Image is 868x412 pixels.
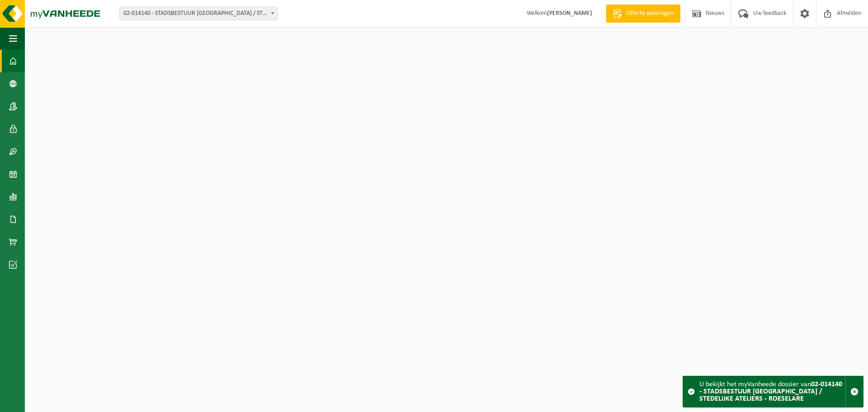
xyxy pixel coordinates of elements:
span: Offerte aanvragen [624,9,676,18]
span: 02-014140 - STADSBESTUUR ROESELARE / STEDELIJKE ATELIERS - ROESELARE [120,7,277,20]
span: 02-014140 - STADSBESTUUR ROESELARE / STEDELIJKE ATELIERS - ROESELARE [119,7,278,20]
strong: [PERSON_NAME] [547,10,592,17]
a: Offerte aanvragen [606,5,680,23]
div: U bekijkt het myVanheede dossier van [699,376,845,407]
strong: 02-014140 - STADSBESTUUR [GEOGRAPHIC_DATA] / STEDELIJKE ATELIERS - ROESELARE [699,381,842,403]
